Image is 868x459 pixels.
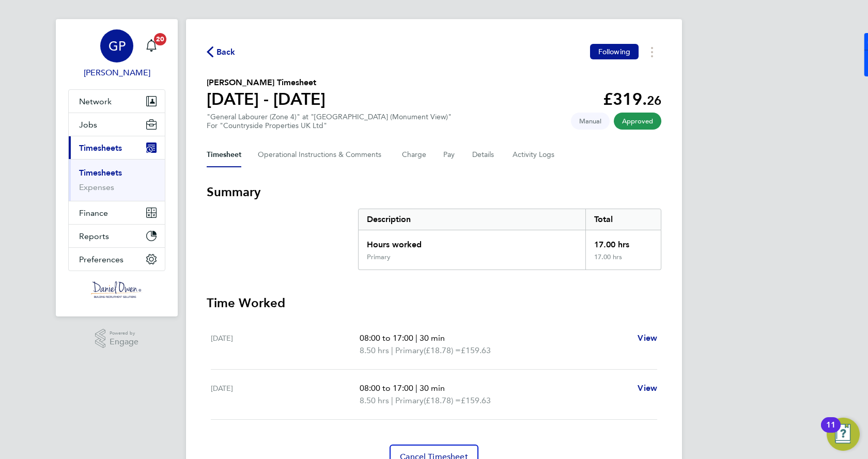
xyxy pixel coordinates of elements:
a: GP[PERSON_NAME] [68,29,165,79]
h3: Time Worked [207,295,661,311]
span: Following [598,47,630,56]
span: Timesheets [79,143,122,153]
span: 30 min [420,333,445,343]
span: | [391,345,393,355]
span: | [391,395,393,405]
div: 17.00 hrs [585,253,661,270]
span: £159.63 [461,395,491,405]
div: 11 [826,425,835,438]
span: 26 [647,93,661,108]
div: Summary [358,209,661,270]
span: (£18.78) = [424,345,461,355]
span: Primary [395,394,424,407]
span: (£18.78) = [424,395,461,405]
app-decimal: £319. [603,89,661,109]
button: Jobs [69,113,165,136]
span: Engage [110,338,138,346]
span: GP [109,39,126,53]
span: This timesheet was manually created. [571,113,610,130]
h2: [PERSON_NAME] Timesheet [207,76,326,89]
span: Reports [79,231,109,241]
button: Open Resource Center, 11 new notifications [827,418,860,451]
div: Hours worked [359,230,585,253]
a: 20 [141,29,162,62]
span: This timesheet has been approved. [614,113,661,130]
span: 08:00 to 17:00 [360,333,413,343]
div: 17.00 hrs [585,230,661,253]
span: Network [79,97,112,106]
span: View [638,333,657,343]
span: | [415,333,417,343]
span: 30 min [420,383,445,393]
nav: Main navigation [56,19,178,316]
div: "General Labourer (Zone 4)" at "[GEOGRAPHIC_DATA] (Monument View)" [207,113,452,130]
button: Pay [443,143,456,167]
div: Total [585,209,661,230]
button: Operational Instructions & Comments [258,143,385,167]
span: 8.50 hrs [360,345,389,355]
button: Details [472,143,496,167]
button: Timesheets [69,136,165,159]
button: Activity Logs [513,143,556,167]
span: Jobs [79,120,97,130]
a: Go to home page [68,281,165,298]
span: | [415,383,417,393]
h3: Summary [207,184,661,200]
a: View [638,332,657,344]
span: 8.50 hrs [360,395,389,405]
img: danielowen-logo-retina.png [91,281,143,298]
button: Timesheet [207,143,241,167]
span: Back [216,46,236,58]
button: Charge [402,143,427,167]
a: Powered byEngage [95,329,139,349]
button: Preferences [69,248,165,271]
div: [DATE] [211,332,360,357]
span: Primary [395,344,424,357]
button: Timesheets Menu [643,44,661,60]
span: 08:00 to 17:00 [360,383,413,393]
div: Timesheets [69,159,165,201]
span: Preferences [79,255,123,264]
div: Description [359,209,585,230]
span: Powered by [110,329,138,338]
button: Network [69,90,165,113]
div: For "Countryside Properties UK Ltd" [207,121,452,130]
span: Gemma Phillips [68,67,165,79]
span: 20 [154,33,166,45]
a: Expenses [79,182,114,192]
span: View [638,383,657,393]
a: View [638,382,657,394]
button: Following [590,44,639,59]
div: Primary [367,253,391,261]
div: [DATE] [211,382,360,407]
span: Finance [79,208,108,218]
span: £159.63 [461,345,491,355]
h1: [DATE] - [DATE] [207,89,326,109]
button: Reports [69,225,165,247]
a: Timesheets [79,168,122,178]
button: Back [207,45,236,58]
button: Finance [69,201,165,224]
